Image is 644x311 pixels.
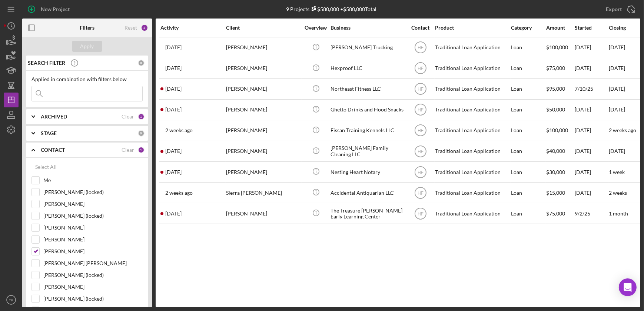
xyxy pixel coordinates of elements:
span: $50,000 [546,106,565,113]
div: Export [606,2,622,17]
text: HF [418,190,424,195]
time: 2025-09-16 01:59 [165,107,182,113]
div: Open Intercom Messenger [619,278,637,296]
span: $95,000 [546,86,565,92]
span: $100,000 [546,127,568,133]
div: Select All [35,160,57,174]
div: 1 [138,113,145,120]
text: TK [9,298,14,302]
div: Traditional Loan Application [435,121,509,140]
text: HF [418,107,424,113]
div: Traditional Loan Application [435,162,509,182]
div: Started [575,25,608,31]
div: Applied in combination with filters below [31,76,143,82]
span: $40,000 [546,148,565,154]
div: Traditional Loan Application [435,141,509,161]
label: [PERSON_NAME] (locked) [43,295,143,302]
div: Fissan Training Kennels LLC [331,121,405,140]
div: [DATE] [575,183,608,203]
label: [PERSON_NAME] [43,283,143,291]
text: HF [418,87,424,92]
b: Filters [80,25,94,31]
div: [DATE] [575,121,608,140]
div: [PERSON_NAME] [226,141,300,161]
div: [PERSON_NAME] [226,162,300,182]
div: Apply [80,41,94,52]
div: Client [226,25,300,31]
div: 9 Projects • $580,000 Total [286,6,376,12]
button: Apply [72,41,102,52]
div: Traditional Loan Application [435,204,509,223]
time: 2025-09-16 19:30 [165,211,182,217]
time: 2025-09-15 00:48 [165,86,182,92]
div: Clear [122,114,134,120]
div: [DATE] [575,100,608,120]
label: [PERSON_NAME] (locked) [43,212,143,220]
div: [PERSON_NAME] Family Cleaning LLC [331,141,405,161]
div: Nesting Heart Notary [331,162,405,182]
div: Traditional Loan Application [435,38,509,57]
b: CONTACT [41,147,65,153]
time: 2025-09-13 18:06 [165,169,182,175]
span: $75,000 [546,210,565,217]
div: 0 [138,130,145,137]
label: [PERSON_NAME] [43,248,143,255]
label: Me [43,177,143,184]
b: STAGE [41,130,57,136]
div: [PERSON_NAME] [226,79,300,99]
div: $580,000 [309,6,339,12]
time: [DATE] [609,44,625,50]
b: ARCHIVED [41,114,67,120]
text: HF [418,66,424,71]
div: [PERSON_NAME] [226,38,300,57]
div: [PERSON_NAME] [226,100,300,120]
time: 2025-09-12 18:30 [165,148,182,154]
div: Northeast Fitness LLC [331,79,405,99]
div: [PERSON_NAME] [226,121,300,140]
label: [PERSON_NAME] [43,200,143,208]
div: Loan [511,183,545,203]
div: [DATE] [575,162,608,182]
div: Overview [302,25,330,31]
div: Product [435,25,509,31]
time: 2025-07-17 19:59 [165,44,182,50]
label: [PERSON_NAME] (locked) [43,188,143,196]
text: HF [418,170,424,175]
span: $30,000 [546,169,565,175]
text: HF [418,211,424,216]
text: HF [418,45,424,50]
button: TK [4,292,19,307]
div: Loan [511,141,545,161]
div: Loan [511,38,545,57]
time: 2025-08-26 15:47 [165,65,182,71]
time: [DATE] [609,148,625,154]
button: Export [598,2,640,17]
div: Clear [122,147,134,153]
div: The Treasure [PERSON_NAME] Early Learning Center [331,204,405,223]
time: 2025-09-05 19:53 [165,127,193,133]
time: [DATE] [609,86,625,92]
div: 7/10/25 [575,79,608,99]
div: Contact [406,25,434,31]
div: [DATE] [575,58,608,78]
div: Business [331,25,405,31]
label: [PERSON_NAME] (locked) [43,271,143,279]
div: 3 [141,24,148,31]
button: Select All [31,160,60,174]
div: [PERSON_NAME] [226,204,300,223]
div: [DATE] [575,38,608,57]
div: New Project [41,2,70,17]
text: HF [418,149,424,154]
div: [PERSON_NAME] [226,58,300,78]
div: Activity [160,25,225,31]
time: [DATE] [609,106,625,113]
div: Loan [511,204,545,223]
div: 1 [138,147,145,153]
div: Loan [511,162,545,182]
div: Hexproof LLC [331,58,405,78]
label: [PERSON_NAME] [43,224,143,231]
div: 9/2/25 [575,204,608,223]
div: Sierra [PERSON_NAME] [226,183,300,203]
div: Ghetto Drinks and Hood Snacks [331,100,405,120]
time: 2025-09-02 14:51 [165,190,193,196]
